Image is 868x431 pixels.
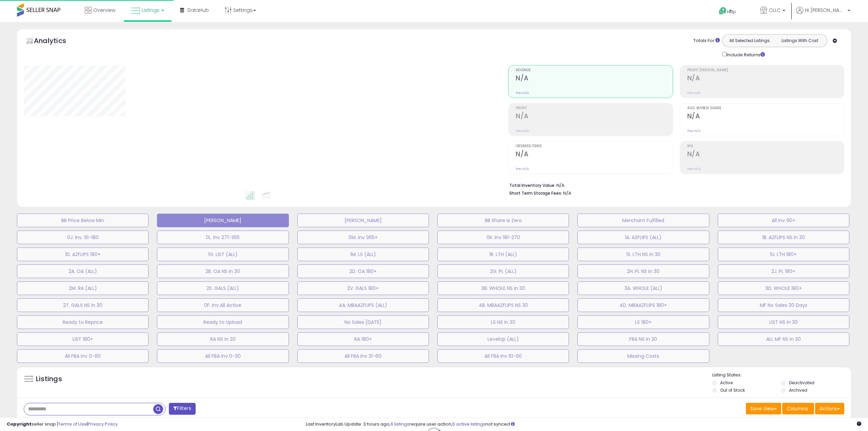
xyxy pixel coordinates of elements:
button: 1A. AZFLIPS (ALL) [577,231,709,244]
button: Missing Costs [577,349,709,363]
button: 1M. LS (ALL) [297,248,429,261]
span: Hi [PERSON_NAME] [805,7,846,14]
span: Help [727,9,736,15]
button: All FBA Inv 0-30 [157,349,289,363]
button: 0M. Inv 365+ [297,231,429,244]
button: 4A. MBAAZFLIPS (ALL) [297,298,429,312]
small: Prev: N/A [516,91,529,95]
h2: N/A [687,74,844,83]
small: Prev: N/A [687,129,701,133]
h2: N/A [687,150,844,159]
i: Get Help [718,7,727,15]
span: Listings [142,7,159,14]
small: Prev: N/A [687,167,701,171]
h2: N/A [516,150,672,159]
b: Total Inventory Value: [509,182,555,188]
li: N/A [509,181,839,189]
button: BB Price Below Min [17,214,149,227]
button: 1B. AZFLIPS NS in 30 [718,231,849,244]
button: No Sales [DATE] [297,315,429,329]
button: 2H. PL NS in 30 [577,265,709,278]
h5: Analytics [34,36,79,47]
button: All Selected Listings [724,36,775,45]
button: RA 180+ [297,332,429,346]
button: 2A. OA (ALL) [17,265,149,278]
button: FBA NS in 30 [577,332,709,346]
small: Prev: N/A [687,91,701,95]
button: [PERSON_NAME] [157,214,289,227]
button: LS 180+ [577,315,709,329]
button: 2M. RA (ALL) [17,281,149,295]
button: RA NS in 30 [157,332,289,346]
button: MF No Sales 30 Days [718,298,849,312]
button: BB Share is Zero [437,214,569,227]
h2: N/A [687,112,844,121]
button: All FBA Inv 31-60 [297,349,429,363]
span: Profit [PERSON_NAME] [687,68,844,72]
span: Revenue [516,68,672,72]
button: Merchant Fulfilled [577,214,709,227]
button: 4B. MBAAZFLIPS NS 30 [437,298,569,312]
button: 1R. LTH (ALL) [437,248,569,261]
button: 2S. GALS (ALL) [157,281,289,295]
div: seller snap | | [7,421,118,428]
button: 1G. LIST (ALL) [157,248,289,261]
button: 0F. Inv All Active [157,298,289,312]
div: Totals For [693,38,720,44]
div: Include Returns [717,51,773,58]
button: 1U. LTH 180+ [718,248,849,261]
button: All FBA Inv 61-90 [437,349,569,363]
button: 0L. Inv 271-365 [157,231,289,244]
button: LIST 180+ [17,332,149,346]
button: LevelUp (ALL) [437,332,569,346]
span: Overview [93,7,115,14]
button: Ready to Reprice [17,315,149,329]
a: Hi [PERSON_NAME] [796,7,850,22]
small: Prev: N/A [516,167,529,171]
span: Ordered Items [516,144,672,148]
span: DataHub [188,7,209,14]
h2: N/A [516,112,672,121]
a: Help [713,2,749,22]
small: Prev: N/A [516,129,529,133]
button: 3B. WHOLE NS in 30 [437,281,569,295]
button: 2D. OA 180+ [297,265,429,278]
button: All FBA Inv 0-90 [17,349,149,363]
span: CLLC [769,7,781,14]
button: 4D. MBAAZFLIPS 180+ [577,298,709,312]
button: LS NS in 30 [437,315,569,329]
button: 3D. WHOLE 180+ [718,281,849,295]
button: 2T. GALS NS in 30 [17,298,149,312]
button: 0J. Inv. 91-180 [17,231,149,244]
button: 2G. PL (ALL) [437,265,569,278]
button: 2V. GALS 180+ [297,281,429,295]
button: 3A. WHOLE (ALL) [577,281,709,295]
button: [PERSON_NAME] [297,214,429,227]
button: 2J. PL 180+ [718,265,849,278]
strong: Copyright [7,421,32,427]
button: All Inv 90+ [718,214,849,227]
button: 1S. LTH NS in 30 [577,248,709,261]
button: 0K. Inv 181-270 [437,231,569,244]
button: 1D. AZFLIPS 180+ [17,248,149,261]
button: 2B. OA NS in 30 [157,265,289,278]
span: ROI [687,144,844,148]
b: Short Term Storage Fees: [509,190,562,196]
span: Avg. Buybox Share [687,106,844,110]
button: LIST NS in 30 [718,315,849,329]
span: N/A [563,190,571,196]
button: Listings With Cost [774,36,825,45]
span: Profit [516,106,672,110]
button: Ready to Upload [157,315,289,329]
button: ALL MF NS in 30 [718,332,849,346]
h2: N/A [516,74,672,83]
